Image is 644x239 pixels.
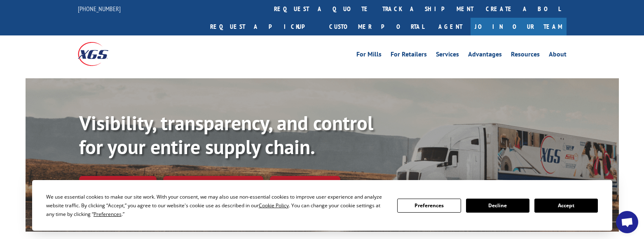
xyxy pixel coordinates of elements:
[616,211,638,233] div: Open chat
[511,51,540,60] a: Resources
[270,176,340,194] a: XGS ASSISTANT
[397,199,461,213] button: Preferences
[430,18,471,35] a: Agent
[468,51,502,60] a: Advantages
[436,51,459,60] a: Services
[391,51,427,60] a: For Retailers
[323,18,430,35] a: Customer Portal
[204,18,323,35] a: Request a pickup
[79,110,373,159] b: Visibility, transparency, and control for your entire supply chain.
[79,176,157,193] a: Track shipment
[46,192,387,218] div: We use essential cookies to make our site work. With your consent, we may also use non-essential ...
[534,199,598,213] button: Accept
[78,5,121,13] a: [PHONE_NUMBER]
[32,180,612,231] div: Cookie Consent Prompt
[356,51,382,60] a: For Mills
[94,211,122,218] span: Preferences
[259,202,289,209] span: Cookie Policy
[549,51,567,60] a: About
[163,176,263,194] a: Calculate transit time
[471,18,567,35] a: Join Our Team
[466,199,529,213] button: Decline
